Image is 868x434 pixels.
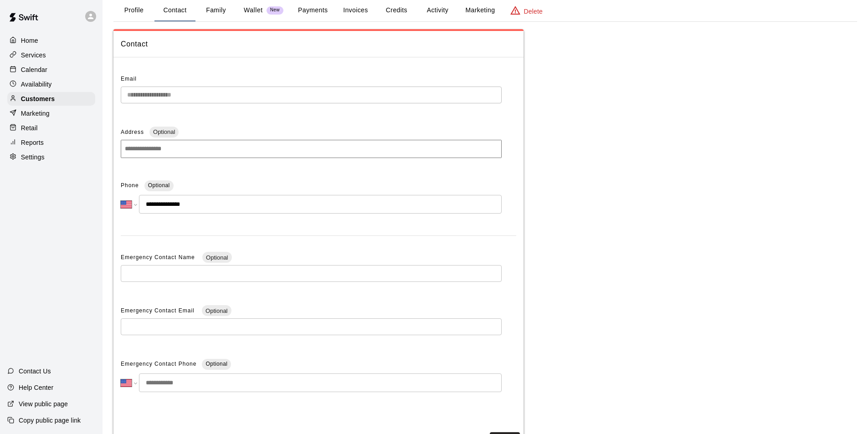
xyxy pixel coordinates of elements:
p: Delete [524,7,543,16]
a: Retail [7,121,95,135]
p: Marketing [21,109,50,118]
span: Optional [202,254,231,261]
p: Reports [21,138,44,147]
span: Address [121,129,144,135]
a: Home [7,34,95,47]
p: Services [21,51,46,60]
a: Customers [7,92,95,106]
span: Optional [149,128,179,135]
span: Phone [121,179,139,193]
span: Contact [121,38,516,50]
p: Home [21,36,38,45]
p: Help Center [19,383,53,392]
a: Reports [7,136,95,149]
p: Settings [21,153,45,162]
span: Emergency Contact Phone [121,357,196,372]
p: View public page [19,399,68,408]
p: Retail [21,123,38,133]
span: New [267,7,283,13]
p: Copy public page link [19,416,81,425]
p: Calendar [21,65,47,74]
a: Calendar [7,63,95,77]
p: Availability [21,80,52,89]
span: Optional [205,361,227,367]
span: Emergency Contact Name [121,254,197,260]
a: Services [7,48,95,62]
a: Marketing [7,107,95,120]
span: Optional [202,307,231,314]
div: The email of an existing customer can only be changed by the customer themselves at https://book.... [121,87,502,103]
a: Availability [7,77,95,91]
p: Customers [21,94,55,103]
span: Email [121,76,137,82]
p: Contact Us [19,367,51,376]
span: Optional [148,182,170,189]
span: Emergency Contact Email [121,307,196,314]
a: Settings [7,150,95,164]
p: Wallet [244,5,263,15]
